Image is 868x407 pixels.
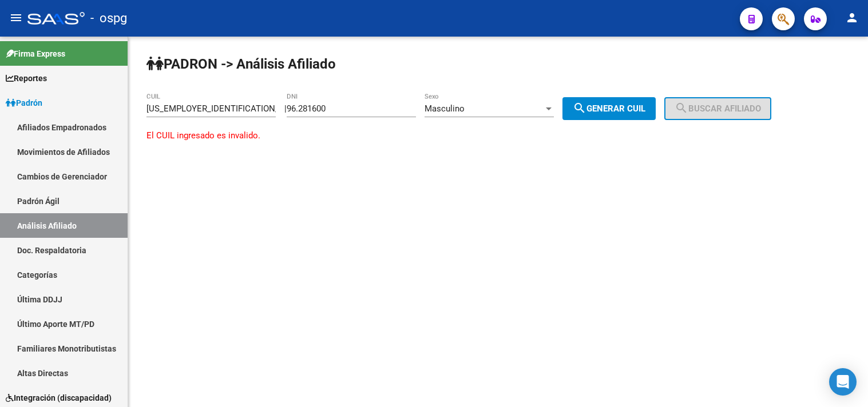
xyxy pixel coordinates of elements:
div: | [284,103,664,114]
button: Generar CUIL [562,97,656,120]
mat-icon: search [675,101,688,115]
mat-icon: search [573,101,586,115]
span: El CUIL ingresado es invalido. [146,130,260,141]
span: Buscar afiliado [675,103,761,114]
mat-icon: menu [9,11,23,25]
span: Masculino [425,103,465,114]
span: Integración (discapacidad) [6,392,112,404]
span: Padrón [6,97,42,109]
div: Open Intercom Messenger [829,368,857,396]
span: Firma Express [6,47,65,60]
strong: PADRON -> Análisis Afiliado [146,56,336,72]
span: - ospg [90,6,127,31]
button: Buscar afiliado [664,97,771,120]
mat-icon: person [845,11,859,25]
span: Reportes [6,72,47,85]
span: Generar CUIL [573,103,645,114]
